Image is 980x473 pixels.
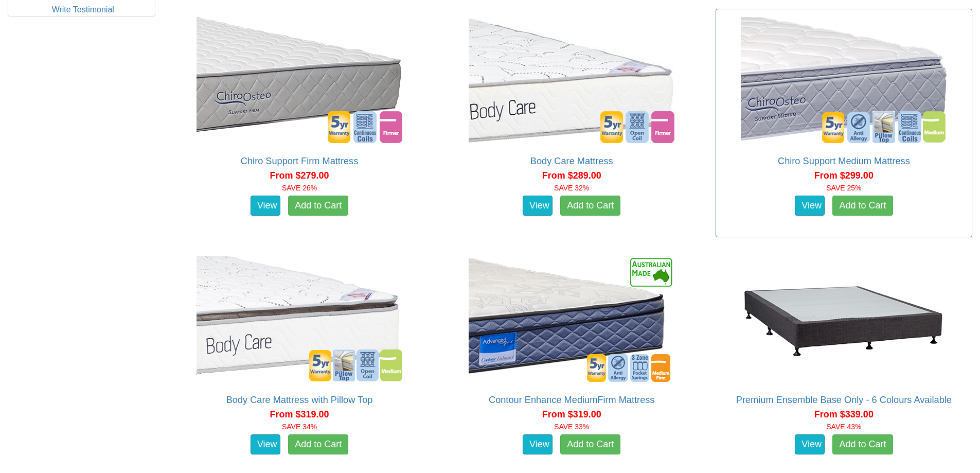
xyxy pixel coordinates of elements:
[738,14,949,146] img: Chiro Support Medium Mattress
[288,434,348,455] a: Add to Cart
[738,253,949,384] img: Premium Ensemble Base Only - 6 Colours Available
[814,170,874,181] span: From $299.00
[288,196,348,216] a: Add to Cart
[560,434,620,455] a: Add to Cart
[778,156,910,166] a: Chiro Support Medium Mattress
[832,196,893,216] a: Add to Cart
[542,170,601,181] span: From $289.00
[282,184,317,192] font: SAVE 26%
[466,14,677,146] img: Body Care Mattress
[466,253,677,384] img: Contour Enhance MediumFirm Mattress
[795,434,825,455] a: View
[530,156,613,166] a: Body Care Mattress
[270,170,329,181] span: From $279.00
[795,196,825,216] a: View
[832,434,893,455] a: Add to Cart
[560,196,620,216] a: Add to Cart
[814,409,874,419] span: From $339.00
[282,423,317,431] font: SAVE 34%
[523,434,553,455] a: View
[251,434,280,455] a: View
[270,409,329,419] span: From $319.00
[542,409,601,419] span: From $319.00
[554,184,589,192] font: SAVE 32%
[826,184,861,192] font: SAVE 25%
[826,423,861,431] font: SAVE 43%
[52,5,114,14] a: Write Testimonial
[226,395,373,405] a: Body Care Mattress with Pillow Top
[194,14,405,146] img: Chiro Support Firm Mattress
[489,395,654,405] a: Contour Enhance MediumFirm Mattress
[194,253,405,384] img: Body Care Mattress with Pillow Top
[736,395,952,405] a: Premium Ensemble Base Only - 6 Colours Available
[554,423,589,431] font: SAVE 33%
[241,156,358,166] a: Chiro Support Firm Mattress
[523,196,553,216] a: View
[251,196,280,216] a: View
